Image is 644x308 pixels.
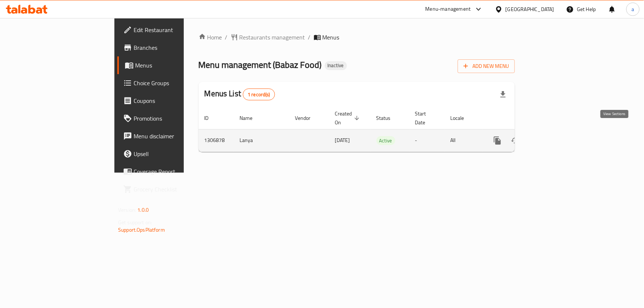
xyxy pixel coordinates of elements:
span: Created On [335,109,362,127]
div: Inactive [325,61,347,70]
span: a [631,5,634,13]
span: Grocery Checklist [134,185,216,194]
a: Menus [117,56,222,74]
span: Branches [134,43,216,52]
button: more [489,132,506,149]
a: Menu disclaimer [117,127,222,145]
span: Menus [323,33,340,42]
span: 1 record(s) [243,91,275,98]
table: enhanced table [199,107,565,152]
span: [DATE] [335,135,350,145]
span: Locale [451,114,474,122]
span: Menu management ( Babaz Food ) [199,56,322,73]
a: Grocery Checklist [117,180,222,198]
span: Start Date [415,109,436,127]
span: Name [240,114,262,122]
span: Version: [118,205,136,215]
button: Add New Menu [458,59,515,73]
td: - [409,129,445,152]
span: Coverage Report [134,167,216,176]
th: Actions [483,107,565,129]
span: Upsell [134,149,216,158]
a: Coupons [117,92,222,110]
span: Restaurants management [240,33,305,42]
span: Edit Restaurant [134,25,216,34]
span: Add New Menu [464,62,509,71]
span: Vendor [295,114,320,122]
div: Export file [494,86,512,103]
span: ID [204,114,218,122]
a: Coverage Report [117,163,222,180]
h2: Menus List [204,88,275,100]
span: Status [376,114,400,122]
nav: breadcrumb [199,33,515,42]
a: Branches [117,39,222,56]
a: Promotions [117,110,222,127]
a: Edit Restaurant [117,21,222,39]
a: Support.OpsPlatform [118,225,165,235]
a: Choice Groups [117,74,222,92]
span: Choice Groups [134,79,216,87]
a: Upsell [117,145,222,163]
li: / [308,33,311,42]
span: Menus [135,61,216,70]
div: Menu-management [426,5,471,14]
span: Coupons [134,96,216,105]
button: Change Status [506,132,524,149]
li: / [225,33,228,42]
td: All [445,129,483,152]
span: Promotions [134,114,216,123]
td: Lanya [234,129,289,152]
span: Menu disclaimer [134,132,216,141]
div: Total records count [243,89,275,100]
div: [GEOGRAPHIC_DATA] [506,5,554,13]
span: Get support on: [118,218,152,227]
span: Active [376,136,395,145]
span: Inactive [325,62,347,69]
span: 1.0.0 [137,205,149,215]
a: Restaurants management [231,33,305,42]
